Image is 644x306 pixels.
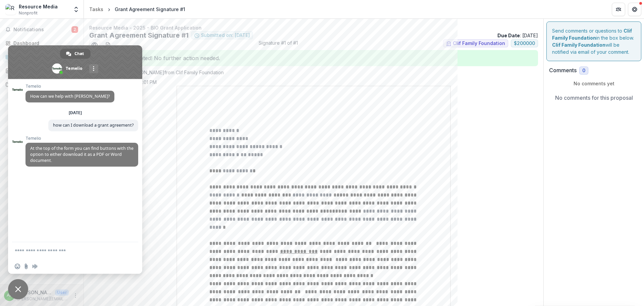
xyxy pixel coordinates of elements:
a: Dashboard [3,38,81,49]
p: No comments for this proposal [555,94,633,102]
a: Chat [60,49,91,59]
span: Signature #1 of #1 [259,39,298,50]
img: Resource Media [5,4,16,15]
span: $ 200000 [514,41,535,46]
div: Grant Agreement Signature #1 [115,6,185,13]
p: No comments yet [549,80,639,87]
span: At the top of the form you can find buttons with the option to either download it as a PDF or Wor... [30,145,133,163]
p: User [55,290,69,296]
span: how can I download a grant agreement? [53,122,133,128]
span: Chat [74,49,84,59]
span: Temelio [25,136,138,141]
div: Resource Media [19,3,58,10]
div: [DATE] [69,111,82,115]
button: Notifications2 [3,24,81,35]
span: Temelio [25,84,114,89]
p: : [DATE] [497,32,538,39]
a: Close chat [8,279,28,299]
p: : [PERSON_NAME] from Clif Family Foundation [95,69,533,76]
textarea: Compose your message... [15,242,122,259]
div: Task is completed! No further action needed. [89,50,538,66]
button: Get Help [628,3,641,16]
span: Audio message [32,264,38,269]
div: Dashboard [13,40,75,47]
div: Amy Frykman [7,293,12,298]
span: Clif Family Foundation [453,41,505,46]
button: More [71,292,79,300]
p: [PERSON_NAME][EMAIL_ADDRESS][DOMAIN_NAME] [17,296,69,302]
strong: Clif Family Foundation [552,42,605,48]
p: [PERSON_NAME] [17,289,52,296]
a: Tasks [87,4,106,14]
a: Documents [3,79,81,90]
h2: Grant Agreement Signature #1 [89,31,189,39]
h2: Comments [549,67,577,74]
span: How can we help with [PERSON_NAME]? [30,93,110,99]
strong: Due Date [497,33,520,38]
a: Proposals [3,65,81,76]
span: 2 [71,26,78,33]
span: Insert an emoji [15,264,20,269]
p: Resource Media - 2025 - BIO Grant Application [89,24,538,31]
div: Tasks [89,6,103,13]
span: 0 [582,68,585,74]
button: Open entity switcher [71,3,81,16]
span: Nonprofit [19,10,38,16]
div: Send comments or questions to in the box below. will be notified via email of your comment. [546,21,641,61]
button: download-word-button [103,39,113,50]
span: Notifications [13,27,71,33]
span: Submitted on: [DATE] [201,33,250,38]
button: Preview ec3df8fc-5c7e-4230-8298-9e61cdfdf1d9.pdf [89,39,100,50]
nav: breadcrumb [87,4,188,14]
a: Tasks [3,51,81,62]
button: Partners [612,3,625,16]
span: Send a file [23,264,29,269]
